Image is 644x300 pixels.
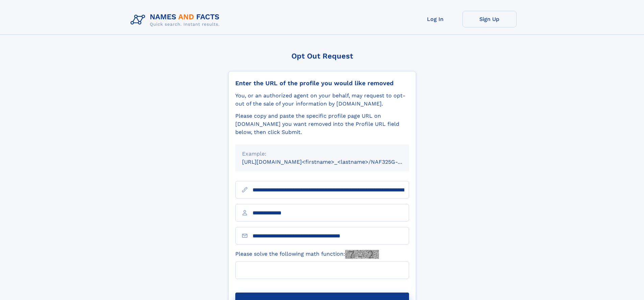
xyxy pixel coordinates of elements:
[228,52,416,60] div: Opt Out Request
[242,159,422,165] small: [URL][DOMAIN_NAME]<firstname>_<lastname>/NAF325G-xxxxxxxx
[128,11,225,29] img: Logo Names and Facts
[242,150,402,158] div: Example:
[235,112,409,136] div: Please copy and paste the specific profile page URL on [DOMAIN_NAME] you want removed into the Pr...
[235,250,379,259] label: Please solve the following math function:
[408,11,462,27] a: Log In
[462,11,517,27] a: Sign Up
[235,92,409,108] div: You, or an authorized agent on your behalf, may request to opt-out of the sale of your informatio...
[235,79,409,87] div: Enter the URL of the profile you would like removed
